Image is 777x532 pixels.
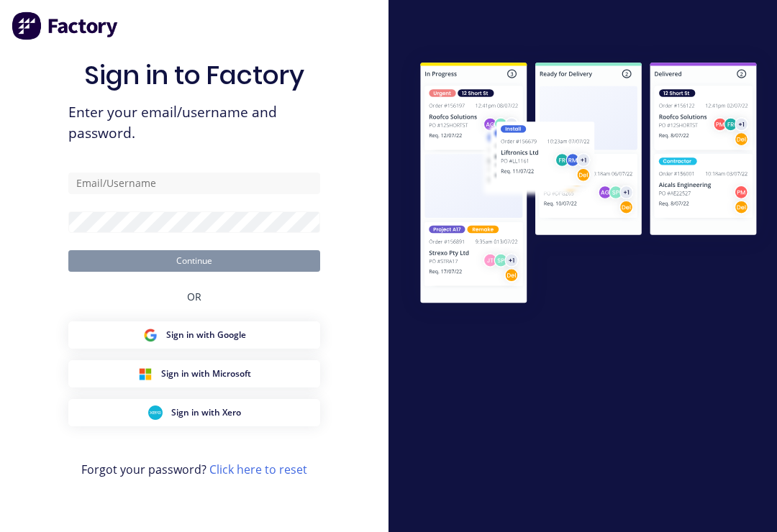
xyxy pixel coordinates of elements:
a: Click here to reset [209,462,307,477]
button: Microsoft Sign inSign in with Microsoft [68,360,320,387]
span: Sign in with Microsoft [161,367,251,380]
button: Xero Sign inSign in with Xero [68,399,320,426]
button: Continue [68,250,320,272]
span: Forgot your password? [81,461,307,478]
img: Sign in [400,44,777,325]
img: Factory [12,12,119,40]
img: Google Sign in [143,328,158,342]
img: Microsoft Sign in [138,367,153,381]
h1: Sign in to Factory [84,60,304,91]
input: Email/Username [68,173,320,194]
span: Sign in with Google [166,329,246,341]
button: Google Sign inSign in with Google [68,321,320,349]
span: Enter your email/username and password. [68,102,320,144]
span: Sign in with Xero [171,406,241,419]
div: OR [187,272,201,321]
img: Xero Sign in [148,405,163,420]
